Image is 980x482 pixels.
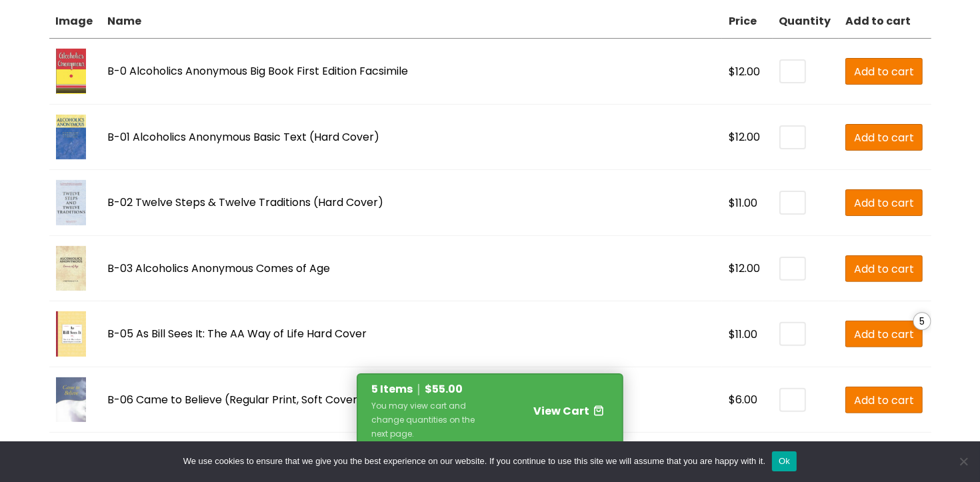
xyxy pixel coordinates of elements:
a: B-03 Alcoholics Anonymous Comes of Age [107,261,330,276]
a: Add to cart [845,189,923,216]
span: Quantity [779,15,831,28]
span: $ [425,381,432,397]
span: Add to cart [854,63,914,80]
span: $ [729,392,735,407]
a: B-02 Twelve Steps & Twelve Traditions (Hard Cover) [107,195,383,210]
span: $ [729,129,735,145]
img: B-06 Came to Believe (Regular Print, Soft Cover) [56,377,86,423]
span: 11.00 [735,327,757,342]
span: $ [729,195,735,211]
span: $ [729,327,735,342]
span: Add to cart [854,129,914,146]
i: 5 [913,312,931,330]
span: 6.00 [735,392,757,407]
span: View Cart [533,403,589,419]
span: 12.00 [735,129,760,145]
a: B-01 Alcoholics Anonymous Basic Text (Hard Cover) [107,129,379,145]
span: Name [107,15,141,28]
a: Add to cart [845,387,923,413]
span: 11.00 [735,195,757,211]
span: We use cookies to ensure that we give you the best experience on our website. If you continue to ... [183,455,765,468]
a: B-0 Alcoholics Anonymous Big Book First Edition Facsimile [107,63,408,79]
div: You may view cart and change quantities on the next page. [371,399,487,441]
span: 5 [371,381,378,397]
span: No [957,455,970,468]
a: Add to cart [845,255,923,282]
a: B-06 Came to Believe (Regular Print, Soft Cover) [107,392,363,407]
span: Add to cart [845,15,911,28]
a: Add to cart [845,124,923,151]
span: Add to cart [854,195,914,211]
img: B-0 Alcoholics Anonymous Big Book First Edition Facsimile [56,49,86,94]
a: View Cart [487,399,603,422]
span: 12.00 [735,261,760,276]
span: Items [380,381,413,397]
span: Price [729,15,757,28]
img: B-03 Alcoholics Anonymous Comes of Age [56,246,86,291]
img: B-01 Alcoholics Anonymous Basic Text (Hard Cover) [56,115,86,160]
img: B-05 As Bill Sees It: The AA Way of Life Hard Cover [56,311,86,357]
img: B-02 Twelve Steps & Twelve Traditions (Hard Cover) [56,180,86,225]
a: Add to cart [845,58,923,85]
span: $ [729,261,735,276]
a: B-05 As Bill Sees It: The AA Way of Life Hard Cover [107,326,367,341]
span: $ [729,64,735,79]
button: Ok [772,451,797,471]
a: Add to cart5 [845,321,923,347]
span: Image [56,15,93,28]
span: 55.00 [432,381,463,397]
span: Add to cart [854,392,914,409]
span: Add to cart [854,326,914,343]
span: 12.00 [735,64,760,79]
span: Add to cart [854,261,914,277]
